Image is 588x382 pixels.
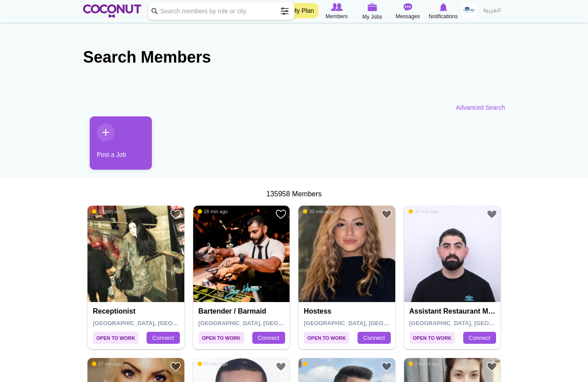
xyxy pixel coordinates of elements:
h2: Search Members [83,47,505,68]
a: Add to Favourites [170,361,181,372]
span: [GEOGRAPHIC_DATA], [GEOGRAPHIC_DATA] [409,320,536,326]
a: My Jobs My Jobs [354,2,390,21]
img: Home [83,4,141,18]
span: 18 min ago [198,208,228,215]
span: [GEOGRAPHIC_DATA], [GEOGRAPHIC_DATA] [93,320,219,326]
a: Add to Favourites [381,209,392,220]
a: Connect [147,332,179,344]
span: 34 min ago [409,208,439,215]
span: [GEOGRAPHIC_DATA], [GEOGRAPHIC_DATA] [199,320,325,326]
a: Advanced Search [456,103,505,112]
a: Connect [252,332,285,344]
span: 23 min ago [92,208,122,215]
a: Notifications Notifications [425,2,461,21]
a: Add to Favourites [486,209,497,220]
h4: Hostess [304,307,392,315]
span: Open to Work [409,332,455,344]
span: Open to Work [93,332,139,344]
span: 1 hour ago [303,361,333,367]
span: 30 min ago [303,208,333,215]
span: 55 min ago [198,361,228,367]
img: Messages [403,3,412,11]
a: Connect [358,332,390,344]
span: 37 min ago [92,361,122,367]
img: Notifications [440,3,447,11]
h4: Assistant Restaurant Manager [409,307,498,315]
span: Messages [396,12,420,21]
span: [GEOGRAPHIC_DATA], [GEOGRAPHIC_DATA] [304,320,430,326]
a: Browse Members Members [319,2,354,21]
li: 1 / 1 [83,116,145,176]
input: Search members by role or city [148,2,294,20]
img: Browse Members [331,3,342,11]
span: 2 hours ago [409,361,441,367]
a: Messages Messages [390,2,425,21]
span: My Jobs [362,12,382,21]
span: Members [326,12,348,21]
a: Connect [463,332,496,344]
a: Add to Favourites [170,209,181,220]
span: Notifications [429,12,457,21]
a: My Plan [287,3,318,18]
a: Post a Job [90,116,152,170]
h4: Receptionist [93,307,181,315]
h4: Bartender / Barmaid [199,307,287,315]
a: Add to Favourites [486,361,497,372]
div: 135958 Members [83,189,505,199]
a: Add to Favourites [275,361,286,372]
img: My Jobs [367,3,377,11]
a: Add to Favourites [381,361,392,372]
span: Open to Work [199,332,244,344]
span: Open to Work [304,332,350,344]
a: Add to Favourites [275,209,286,220]
a: العربية [479,2,505,20]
